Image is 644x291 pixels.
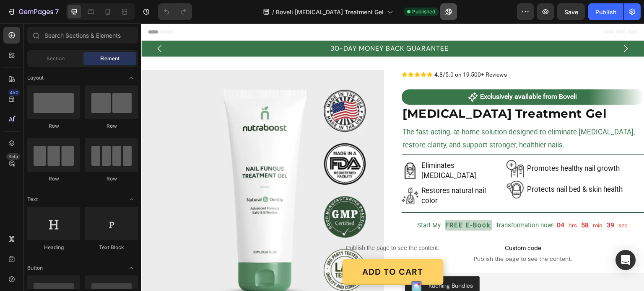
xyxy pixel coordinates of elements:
iframe: Design area [141,23,644,291]
div: Publish [595,8,616,16]
span: Section [47,55,65,62]
p: min [452,197,462,207]
div: Open Intercom Messenger [615,250,636,270]
div: 39 [466,198,473,206]
div: Row [85,175,138,183]
span: Toggle open [125,193,138,206]
div: Beta [6,153,20,160]
p: FREE E-Book [304,197,350,207]
span: Toggle open [125,71,138,85]
div: Row [27,175,80,183]
div: Row [27,122,80,130]
p: The fast-acting, at-home solution designed to eliminate [MEDICAL_DATA], restore clarity, and supp... [261,102,502,128]
p: Restores natural nail color [280,162,358,183]
p: Start My [276,198,300,206]
p: 4.8/5.0 on 19,500+ Reviews [293,47,366,55]
div: Text Block [85,244,138,251]
span: Toggle open [125,261,138,275]
p: Protects nail bed & skin health [386,161,485,171]
span: Save [564,8,578,15]
a: ADD TO CART [201,235,302,261]
div: 450 [8,89,20,96]
strong: ADD TO CART [221,243,282,254]
img: gempages_580466417665573459-70322c8d-eafb-48ed-9e40-c53a7b9ef829.png [260,164,277,181]
div: Row [85,122,138,130]
span: / [272,8,274,16]
input: Search Sections & Elements [27,27,138,44]
button: Save [557,3,585,20]
div: Undo/Redo [158,3,192,20]
p: 7 [55,7,59,17]
img: gempages_580466417665573459-b2d39c79-2fd1-4189-baee-df0d1a8d65dd.png [365,157,383,175]
img: gempages_580466417665573459-7cce280a-3239-4db2-8888-6406479cd954.png [365,136,383,154]
button: Publish [588,3,623,20]
span: Text [27,196,38,203]
span: Layout [27,74,44,82]
h2: [MEDICAL_DATA] Treatment Gel [260,81,503,99]
button: 7 [3,3,62,20]
div: Heading [27,244,80,251]
p: Transformation now! [355,198,413,206]
span: Published [412,8,435,15]
div: 58 [440,198,448,206]
p: sec [478,197,486,207]
span: Element [100,55,119,62]
span: Button [27,264,43,272]
img: KachingBundles.png [270,258,280,268]
p: hrs [428,197,436,207]
img: gempages_580466417665573459-177afe8c-5bc4-4917-92d1-5bb2623cccea.png [260,139,277,156]
span: Boveli [MEDICAL_DATA] Treatment Gel [276,8,384,16]
p: Exclusively available from Boveli [339,69,436,78]
div: 04 [416,198,423,206]
p: Eliminates [MEDICAL_DATA] [280,137,358,157]
p: Promotes healthy nail growth [386,140,485,150]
